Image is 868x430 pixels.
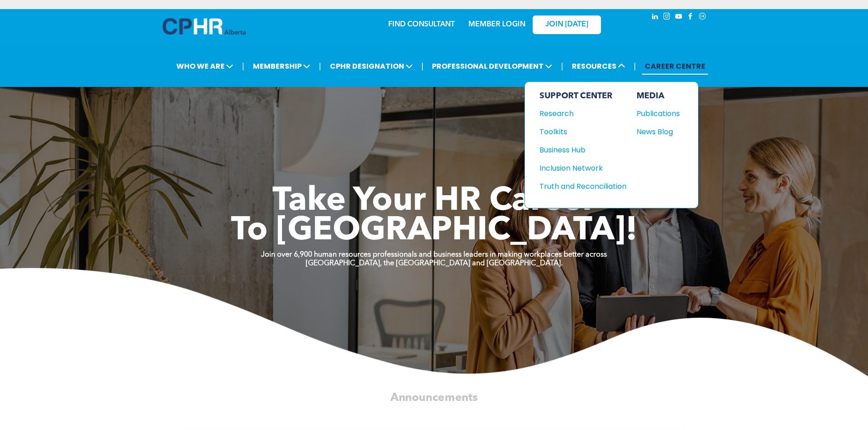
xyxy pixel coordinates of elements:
[250,58,313,75] span: MEMBERSHIP
[533,15,601,34] a: JOIN [DATE]
[231,215,637,248] span: To [GEOGRAPHIC_DATA]!
[388,21,455,28] a: FIND CONSULTANT
[390,392,478,403] span: Announcements
[637,91,680,101] div: MEDIA
[650,11,660,24] a: linkedin
[637,108,676,119] div: Publications
[662,11,672,24] a: instagram
[634,57,636,76] li: |
[642,58,708,75] a: CAREER CENTRE
[698,11,708,24] a: Social network
[539,108,618,119] div: Research
[686,11,696,24] a: facebook
[569,58,628,75] span: RESOURCES
[539,162,618,174] div: Inclusion Network
[272,185,596,218] span: Take Your HR Career
[163,18,246,35] img: A blue and white logo for cp alberta
[637,108,680,119] a: Publications
[539,144,627,156] a: Business Hub
[539,162,627,174] a: Inclusion Network
[174,58,236,75] span: WHO WE ARE
[261,251,607,258] strong: Join over 6,900 human resources professionals and business leaders in making workplaces better ac...
[539,126,618,137] div: Toolkits
[421,57,424,76] li: |
[539,108,627,119] a: Research
[539,126,627,137] a: Toolkits
[561,57,563,76] li: |
[429,58,555,75] span: PROFESSIONAL DEVELOPMENT
[306,260,563,267] strong: [GEOGRAPHIC_DATA], the [GEOGRAPHIC_DATA] and [GEOGRAPHIC_DATA].
[637,126,676,137] div: News Blog
[545,20,588,29] span: JOIN [DATE]
[468,21,525,28] a: MEMBER LOGIN
[539,144,618,156] div: Business Hub
[539,91,627,101] div: SUPPORT CENTER
[242,57,244,76] li: |
[637,126,680,137] a: News Blog
[319,57,321,76] li: |
[539,181,627,192] a: Truth and Reconciliation
[327,58,416,75] span: CPHR DESIGNATION
[674,11,684,24] a: youtube
[539,181,618,192] div: Truth and Reconciliation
